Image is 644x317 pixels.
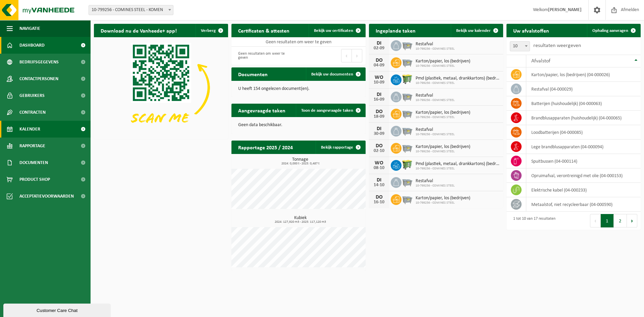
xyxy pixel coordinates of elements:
td: karton/papier, los (bedrijven) (04-000026) [526,67,641,82]
a: Bekijk uw documenten [306,67,365,81]
div: 30-09 [372,131,386,136]
h3: Tonnage [235,157,366,165]
p: U heeft 154 ongelezen document(en). [238,87,359,91]
span: Pmd (plastiek, metaal, drankkartons) (bedrijven) [416,161,500,167]
span: Pmd (plastiek, metaal, drankkartons) (bedrijven) [416,76,500,81]
strong: [PERSON_NAME] [548,7,582,12]
span: Karton/papier, los (bedrijven) [416,144,470,150]
span: 10-799256 - COMINES STEEL [416,184,454,188]
span: 10-799256 - COMINES STEEL [416,64,470,68]
span: Toon de aangevraagde taken [301,108,353,113]
span: 10 [510,42,530,51]
a: Bekijk uw kalender [451,24,502,37]
div: DI [372,177,386,183]
h2: Download nu de Vanheede+ app! [94,24,183,37]
button: Next [352,49,362,62]
img: WB-2500-GAL-GY-01 [401,39,413,51]
div: 02-09 [372,46,386,51]
div: DI [372,126,386,131]
h3: Kubiek [235,216,366,224]
td: batterijen (huishoudelijk) (04-000063) [526,96,641,111]
img: WB-2500-GAL-GY-01 [401,176,413,188]
img: WB-2500-GAL-GY-01 [401,108,413,119]
div: DO [372,109,386,114]
td: opruimafval, verontreinigd met olie (04-000153) [526,168,641,183]
h2: Uw afvalstoffen [506,24,556,37]
h2: Ingeplande taken [369,24,422,37]
span: Karton/papier, los (bedrijven) [416,196,470,201]
img: WB-0660-HPE-GN-50 [401,73,413,85]
td: loodbatterijen (04-000085) [526,125,641,140]
span: Restafval [416,178,454,184]
span: 10-799256 - COMINES STEEL [416,115,470,119]
div: DI [372,41,386,46]
span: Bedrijfsgegevens [19,54,59,70]
div: 08-10 [372,166,386,170]
span: 2024: 0,000 t - 2025: 0,487 t [235,162,366,165]
h2: Aangevraagde taken [231,104,292,117]
div: DI [372,92,386,97]
h2: Rapportage 2025 / 2024 [231,141,300,154]
span: 10 [510,41,530,51]
a: Ophaling aanvragen [587,24,640,37]
div: DO [372,58,386,63]
span: Verberg [201,29,216,33]
span: 10-799256 - COMINES STEEL - KOMEN [89,5,173,15]
span: 10-799256 - COMINES STEEL [416,133,454,137]
span: 10-799256 - COMINES STEEL [416,98,454,102]
td: brandblusapparaten (huishoudelijk) (04-000065) [526,111,641,125]
span: Karton/papier, los (bedrijven) [416,59,470,64]
div: WO [372,75,386,80]
div: 04-09 [372,63,386,68]
span: Navigatie [19,20,40,37]
span: 10-799256 - COMINES STEEL [416,81,500,85]
span: 10-799256 - COMINES STEEL [416,167,500,171]
img: WB-2500-GAL-GY-01 [401,125,413,136]
span: Product Shop [19,171,50,188]
div: 1 tot 10 van 17 resultaten [510,213,555,228]
p: Geen data beschikbaar. [238,123,359,127]
div: 16-09 [372,97,386,102]
button: 2 [614,214,627,227]
div: Geen resultaten om weer te geven [235,48,295,63]
div: 18-09 [372,114,386,119]
img: WB-2500-GAL-GY-01 [401,56,413,68]
td: spuitbussen (04-000114) [526,154,641,168]
span: Ophaling aanvragen [592,29,628,33]
td: metaalstof, niet recycleerbaar (04-000590) [526,197,641,212]
div: DO [372,195,386,200]
span: 10-799256 - COMINES STEEL [416,150,470,154]
span: Restafval [416,42,454,47]
img: WB-2500-GAL-GY-01 [401,142,413,153]
td: elektrische kabel (04-000233) [526,183,641,197]
span: Contactpersonen [19,70,58,87]
img: WB-0660-HPE-GN-50 [401,159,413,170]
div: 02-10 [372,149,386,153]
span: Bekijk uw documenten [311,72,353,76]
div: WO [372,160,386,166]
img: Download de VHEPlus App [94,37,228,138]
td: lege brandblusapparaten (04-000094) [526,140,641,154]
span: Bekijk uw kalender [456,29,491,33]
span: 10-799256 - COMINES STEEL - KOMEN [89,5,173,15]
a: Bekijk rapportage [316,141,365,154]
img: WB-2500-GAL-GY-01 [401,91,413,102]
td: restafval (04-000029) [526,82,641,96]
a: Bekijk uw certificaten [309,24,365,37]
span: Documenten [19,154,48,171]
span: Rapportage [19,138,45,154]
span: 10-799256 - COMINES STEEL [416,47,454,51]
span: Kalender [19,121,40,138]
h2: Documenten [231,67,274,81]
button: Next [627,214,637,227]
span: Acceptatievoorwaarden [19,188,74,205]
button: Previous [590,214,601,227]
iframe: chat widget [3,302,112,317]
img: WB-2500-GAL-GY-01 [401,193,413,205]
button: Previous [341,49,352,62]
span: Afvalstof [531,58,550,64]
span: 10-799256 - COMINES STEEL [416,201,470,205]
span: Gebruikers [19,87,45,104]
span: Contracten [19,104,46,121]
